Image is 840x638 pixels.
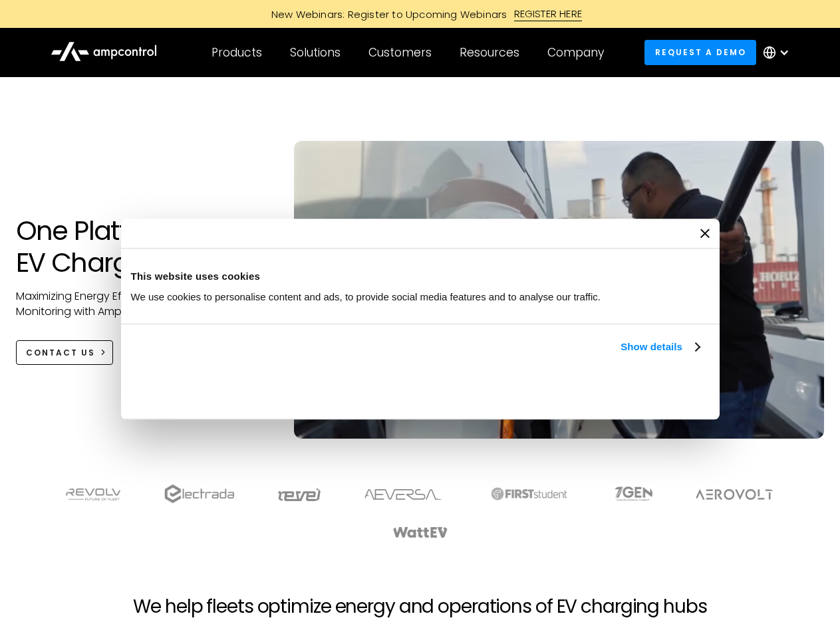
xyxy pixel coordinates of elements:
div: Customers [368,45,432,60]
h1: One Platform for EV Charging Hubs [16,215,268,278]
div: New Webinars: Register to Upcoming Webinars [258,7,514,21]
img: electrada logo [164,484,234,503]
div: Solutions [290,45,341,60]
h2: We help fleets optimize energy and operations of EV charging hubs [133,595,706,618]
div: Resources [460,45,519,60]
div: This website uses cookies [131,268,710,284]
button: Okay [513,370,704,409]
span: We use cookies to personalise content and ads, to provide social media features and to analyse ou... [131,291,601,302]
a: CONTACT US [16,340,114,365]
div: REGISTER HERE [514,7,583,21]
div: Products [211,45,262,60]
button: Close banner [700,229,710,238]
a: Request a demo [644,40,756,64]
img: WattEV logo [392,527,448,538]
a: New Webinars: Register to Upcoming WebinarsREGISTER HERE [121,7,720,21]
div: Company [547,45,604,60]
p: Maximizing Energy Efficiency, Uptime, and 24/7 Monitoring with Ampcontrol Solutions [16,289,268,319]
img: Aerovolt Logo [695,489,774,500]
div: CONTACT US [26,347,95,359]
a: Show details [621,339,699,355]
